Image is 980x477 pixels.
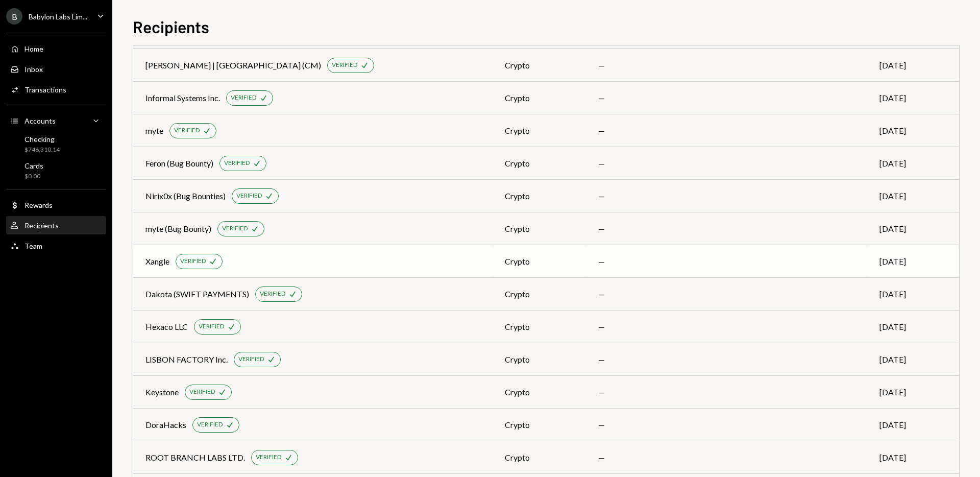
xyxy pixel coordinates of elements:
[867,147,959,180] td: [DATE]
[505,59,574,71] div: crypto
[6,8,22,25] div: B
[24,242,42,250] div: Team
[867,441,959,474] td: [DATE]
[236,192,262,200] div: VERIFIED
[505,92,574,104] div: crypto
[6,236,106,255] a: Team
[505,255,574,268] div: crypto
[867,245,959,278] td: [DATE]
[586,245,867,278] td: —
[145,255,169,268] div: Xangle
[6,60,106,78] a: Inbox
[867,180,959,212] td: [DATE]
[6,111,106,130] a: Accounts
[586,409,867,441] td: —
[586,114,867,147] td: —
[145,125,163,137] div: myte
[24,116,56,125] div: Accounts
[29,12,87,21] div: Babylon Labs Lim...
[586,180,867,212] td: —
[867,311,959,343] td: [DATE]
[24,161,43,170] div: Cards
[260,290,285,298] div: VERIFIED
[586,212,867,245] td: —
[6,196,106,214] a: Rewards
[145,157,213,170] div: Feron (Bug Bounty)
[6,216,106,234] a: Recipients
[145,386,179,398] div: Keystone
[231,93,256,102] div: VERIFIED
[24,172,43,181] div: $0.00
[24,146,60,154] div: $746,310.14
[505,223,574,235] div: crypto
[180,257,206,266] div: VERIFIED
[505,419,574,431] div: crypto
[133,16,209,37] h1: Recipients
[145,419,186,431] div: DoraHacks
[867,82,959,114] td: [DATE]
[586,376,867,409] td: —
[24,135,60,144] div: Checking
[505,451,574,464] div: crypto
[867,409,959,441] td: [DATE]
[6,80,106,99] a: Transactions
[505,353,574,366] div: crypto
[6,39,106,58] a: Home
[145,59,321,71] div: [PERSON_NAME] | [GEOGRAPHIC_DATA] (CM)
[145,353,228,366] div: LISBON FACTORY Inc.
[24,221,59,230] div: Recipients
[174,126,200,135] div: VERIFIED
[586,147,867,180] td: —
[867,212,959,245] td: [DATE]
[505,157,574,170] div: crypto
[6,158,106,183] a: Cards$0.00
[24,85,66,94] div: Transactions
[256,453,281,462] div: VERIFIED
[145,190,226,202] div: Nirix0x (Bug Bounties)
[199,322,224,331] div: VERIFIED
[145,223,211,235] div: myte (Bug Bounty)
[224,159,250,168] div: VERIFIED
[24,44,43,53] div: Home
[145,92,220,104] div: Informal Systems Inc.
[24,201,53,209] div: Rewards
[189,388,215,396] div: VERIFIED
[586,441,867,474] td: —
[222,224,248,233] div: VERIFIED
[867,49,959,82] td: [DATE]
[586,311,867,343] td: —
[332,61,357,69] div: VERIFIED
[867,343,959,376] td: [DATE]
[505,386,574,398] div: crypto
[586,278,867,311] td: —
[867,114,959,147] td: [DATE]
[145,451,245,464] div: ROOT BRANCH LABS LTD.
[867,278,959,311] td: [DATE]
[145,288,249,300] div: Dakota (SWIFT PAYMENTS)
[586,49,867,82] td: —
[586,82,867,114] td: —
[197,420,223,429] div: VERIFIED
[505,190,574,202] div: crypto
[867,376,959,409] td: [DATE]
[6,132,106,156] a: Checking$746,310.14
[24,65,43,74] div: Inbox
[505,125,574,137] div: crypto
[505,321,574,333] div: crypto
[238,355,264,364] div: VERIFIED
[145,321,188,333] div: Hexaco LLC
[505,288,574,300] div: crypto
[586,343,867,376] td: —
